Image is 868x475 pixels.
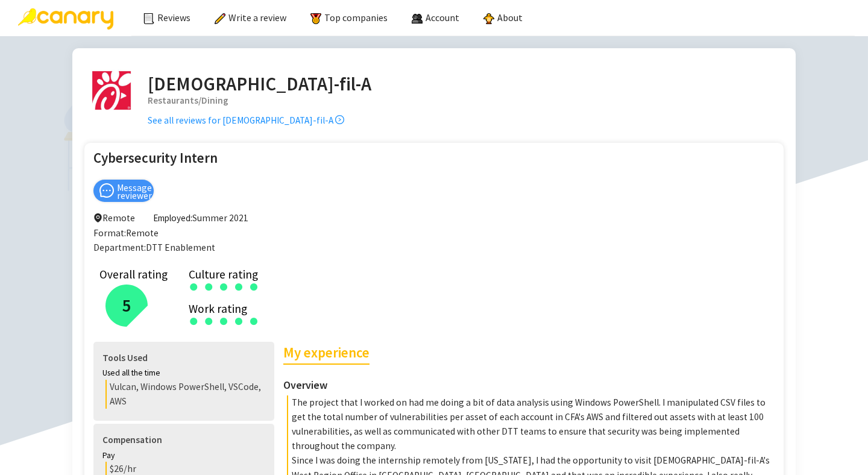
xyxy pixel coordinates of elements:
[287,395,778,454] p: The project that I worked on had me doing a bit of data analysis using Windows PowerShell. I mani...
[189,278,199,294] div: ●
[335,115,344,124] span: right-circle
[153,211,248,225] span: Summer 2021
[148,115,344,126] a: See all reviews for [DEMOGRAPHIC_DATA]-fil-A right-circle
[234,313,244,328] div: ●
[189,270,759,278] div: Culture rating
[310,11,388,24] a: Top companies
[189,313,199,328] div: ●
[426,11,459,24] span: Account
[234,278,244,294] div: ●
[102,351,265,365] h4: Tools Used
[18,8,113,30] img: Canary Logo
[204,313,214,328] div: ●
[105,380,265,409] div: Vulcan, Windows PowerShell, VSCode, AWS
[102,449,265,462] div: Pay
[124,462,136,474] span: /hr
[110,462,114,474] span: $
[93,149,218,167] h2: Cybersecurity Intern
[93,213,102,222] span: environment
[153,212,192,224] span: Employed:
[93,211,135,225] span: Remote
[219,313,229,328] div: ●
[283,342,370,365] h2: My experience
[283,377,778,394] h3: Overview
[148,93,371,108] div: Restaurants/Dining
[143,11,190,24] a: Reviews
[412,13,423,24] img: people.png
[148,69,371,98] h2: [DEMOGRAPHIC_DATA]-fil-A
[189,304,759,313] div: Work rating
[99,270,168,278] div: Overall rating
[110,462,124,474] span: 26
[90,69,133,112] img: Company Logo
[102,433,265,447] h4: Compensation
[249,278,259,294] div: ●
[93,227,215,253] span: Format: Remote Department: DTT Enablement
[204,278,214,294] div: ●
[483,11,523,24] a: About
[117,184,152,200] span: Message reviewer
[249,313,259,328] div: ●
[219,278,229,294] div: ●
[99,183,115,198] span: message
[122,292,131,319] h2: 5
[215,11,286,24] a: Write a review
[102,366,265,380] div: Used all the time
